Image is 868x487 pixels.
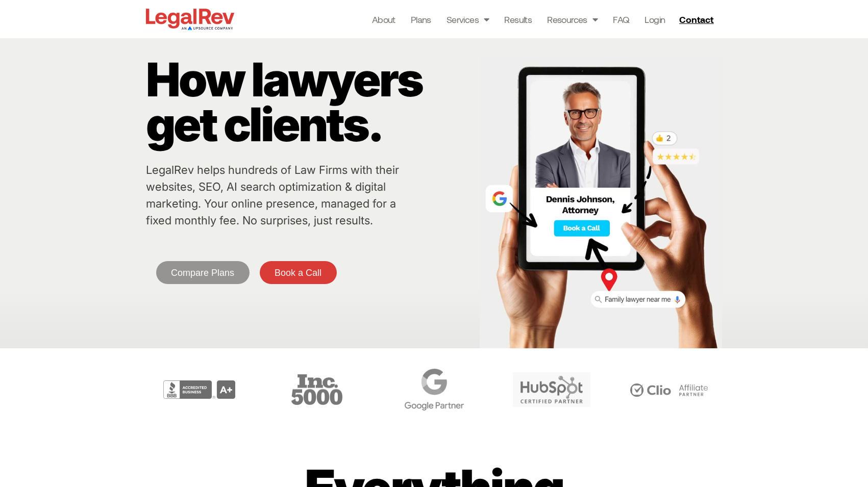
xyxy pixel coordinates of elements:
[372,12,395,27] a: About
[143,364,256,416] div: 2 / 6
[146,163,399,227] a: LegalRev helps hundreds of Law Firms with their websites, SEO, AI search optimization & digital m...
[261,364,373,416] div: 3 / 6
[411,12,431,27] a: Plans
[372,12,665,27] nav: Menu
[679,15,713,24] span: Contact
[644,12,665,27] a: Login
[146,57,475,147] p: How lawyers get clients.
[613,364,725,416] div: 6 / 6
[447,12,489,27] a: Services
[171,268,234,277] span: Compare Plans
[547,12,598,27] a: Resources
[156,261,250,284] a: Compare Plans
[260,261,337,284] a: Book a Call
[675,11,720,28] a: Contact
[504,12,532,27] a: Results
[275,268,321,277] span: Book a Call
[378,364,490,416] div: 4 / 6
[143,364,725,416] div: Carousel
[613,12,629,27] a: FAQ
[495,364,608,416] div: 5 / 6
